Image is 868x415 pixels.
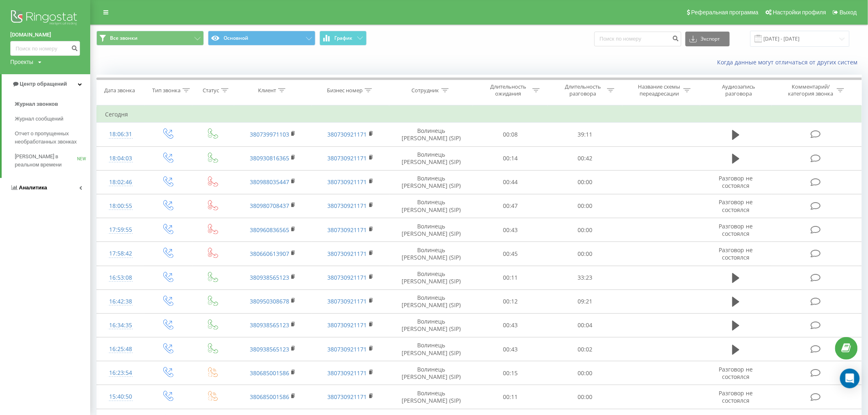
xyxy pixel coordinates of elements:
[15,149,90,172] a: [PERSON_NAME] в реальном времениNEW
[389,194,473,218] td: Волинець [PERSON_NAME] (SIP)
[548,266,622,290] td: 33:23
[473,266,548,290] td: 00:11
[389,266,473,290] td: Волинець [PERSON_NAME] (SIP)
[250,274,289,281] a: 380938565123
[10,31,80,39] a: [DOMAIN_NAME]
[250,369,289,377] a: 380685001586
[719,365,753,381] span: Разговор не состоялся
[719,246,753,261] span: Разговор не состоялся
[105,270,136,286] div: 16:53:08
[105,341,136,357] div: 16:25:48
[389,170,473,194] td: Волинець [PERSON_NAME] (SIP)
[97,106,862,123] td: Сегодня
[548,290,622,313] td: 09:21
[15,115,63,123] span: Журнал сообщений
[250,297,289,305] a: 380950308678
[473,123,548,146] td: 00:08
[328,321,367,329] a: 380730921171
[15,100,58,108] span: Журнал звонков
[15,126,90,149] a: Отчет о пропущенных необработанных звонках
[561,83,605,97] div: Длительность разговора
[250,226,289,234] a: 380960836565
[250,345,289,353] a: 380938565123
[691,9,758,16] span: Реферальная программа
[250,178,289,186] a: 380988035447
[2,74,90,94] a: Центр обращений
[548,194,622,218] td: 00:00
[110,35,137,41] span: Все звонки
[389,361,473,385] td: Волинець [PERSON_NAME] (SIP)
[20,81,67,87] span: Центр обращений
[328,154,367,162] a: 380730921171
[19,185,47,191] span: Аналитика
[389,290,473,313] td: Волинець [PERSON_NAME] (SIP)
[548,242,622,266] td: 00:00
[335,35,353,41] span: График
[250,250,289,258] a: 380660613907
[15,130,86,146] span: Отчет о пропущенных необработанных звонках
[152,87,180,94] div: Тип звонка
[840,9,857,16] span: Выход
[473,337,548,361] td: 00:43
[548,313,622,337] td: 00:04
[105,317,136,333] div: 16:34:35
[548,146,622,170] td: 00:42
[473,218,548,242] td: 00:43
[473,290,548,313] td: 00:12
[250,130,289,138] a: 380739971103
[473,194,548,218] td: 00:47
[389,385,473,409] td: Волинець [PERSON_NAME] (SIP)
[719,174,753,189] span: Разговор не состоялся
[105,246,136,262] div: 17:58:42
[10,58,33,66] div: Проекты
[250,321,289,329] a: 380938565123
[473,146,548,170] td: 00:14
[840,369,860,388] div: Open Intercom Messenger
[104,87,135,94] div: Дата звонка
[328,226,367,234] a: 380730921171
[258,87,276,94] div: Клиент
[320,31,367,46] button: График
[787,83,835,97] div: Комментарий/категория звонка
[105,294,136,310] div: 16:42:38
[15,112,90,126] a: Журнал сообщений
[105,222,136,238] div: 17:59:55
[473,385,548,409] td: 00:11
[548,218,622,242] td: 00:00
[773,9,826,16] span: Настройки профиля
[328,274,367,281] a: 380730921171
[473,361,548,385] td: 00:15
[548,361,622,385] td: 00:00
[328,393,367,401] a: 380730921171
[717,58,862,66] a: Когда данные могут отличаться от других систем
[105,389,136,405] div: 15:40:50
[389,337,473,361] td: Волинець [PERSON_NAME] (SIP)
[389,218,473,242] td: Волинець [PERSON_NAME] (SIP)
[412,87,439,94] div: Сотрудник
[594,32,681,46] input: Поиск по номеру
[389,242,473,266] td: Волинець [PERSON_NAME] (SIP)
[328,345,367,353] a: 380730921171
[250,202,289,210] a: 380980708437
[250,154,289,162] a: 380930816365
[105,198,136,214] div: 18:00:55
[105,174,136,190] div: 18:02:46
[548,123,622,146] td: 39:11
[473,242,548,266] td: 00:45
[328,369,367,377] a: 380730921171
[328,130,367,138] a: 380730921171
[10,8,80,29] img: Ringostat logo
[685,32,730,46] button: Экспорт
[327,87,363,94] div: Бизнес номер
[328,297,367,305] a: 380730921171
[473,170,548,194] td: 00:44
[15,153,77,169] span: [PERSON_NAME] в реальном времени
[719,389,753,404] span: Разговор не состоялся
[548,170,622,194] td: 00:00
[105,365,136,381] div: 16:23:54
[250,393,289,401] a: 380685001586
[105,126,136,142] div: 18:06:31
[389,313,473,337] td: Волинець [PERSON_NAME] (SIP)
[15,97,90,112] a: Журнал звонков
[328,202,367,210] a: 380730921171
